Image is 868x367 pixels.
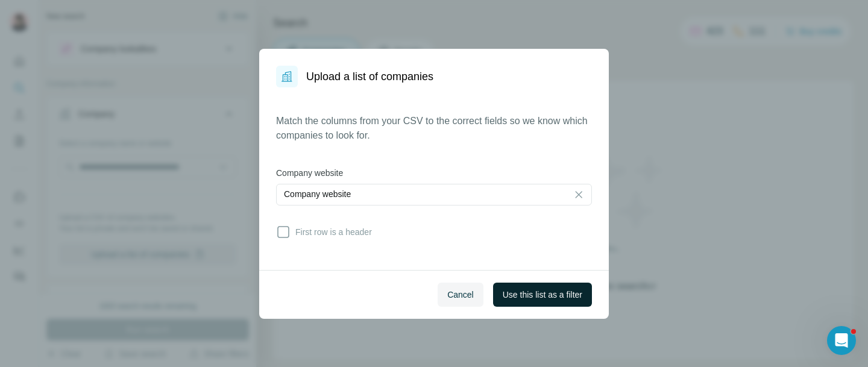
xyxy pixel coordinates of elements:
[438,283,483,307] button: Cancel
[291,226,372,238] span: First row is a header
[306,68,433,85] h1: Upload a list of companies
[503,289,582,301] span: Use this list as a filter
[493,283,592,307] button: Use this list as a filter
[276,167,592,179] label: Company website
[827,326,856,355] iframe: Intercom live chat
[447,289,474,301] span: Cancel
[276,114,592,143] p: Match the columns from your CSV to the correct fields so we know which companies to look for.
[284,188,351,200] p: Company website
